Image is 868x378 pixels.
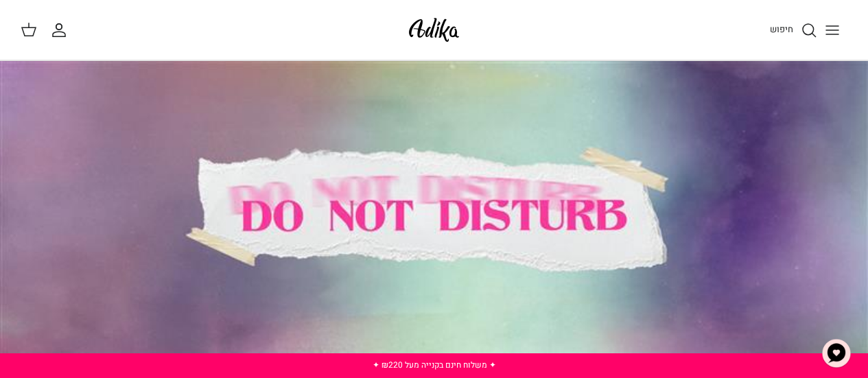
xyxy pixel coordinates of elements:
[373,359,496,371] a: ✦ משלוח חינם בקנייה מעל ₪220 ✦
[770,23,793,36] span: חיפוש
[816,333,857,374] button: צ'אט
[817,15,847,45] button: Toggle menu
[770,22,817,38] a: חיפוש
[405,14,463,46] img: Adika IL
[51,22,73,38] a: החשבון שלי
